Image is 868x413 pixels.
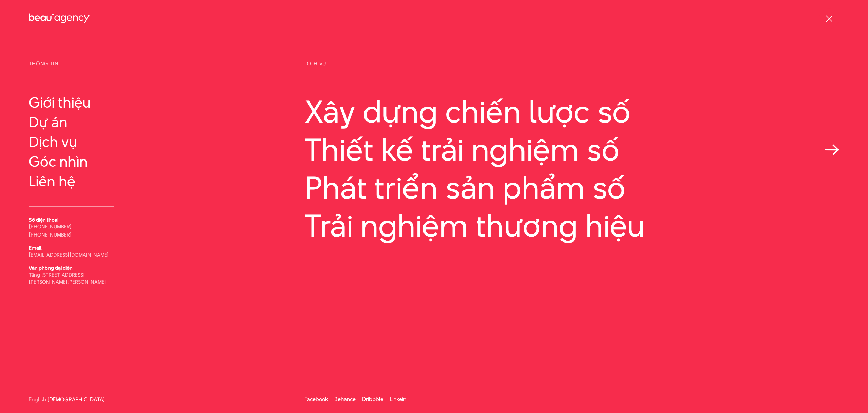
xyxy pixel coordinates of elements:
a: Liên hệ [29,173,114,189]
a: Góc nhìn [29,153,114,170]
a: Giới thiệu [29,94,114,111]
a: Thiết kế trải nghiệm số [304,132,839,167]
a: Phát triển sản phẩm số [304,170,839,205]
a: Dự án [29,114,114,130]
a: Dịch vụ [29,134,114,150]
p: Tầng [STREET_ADDRESS][PERSON_NAME][PERSON_NAME] [29,271,114,285]
span: Dịch vụ [304,61,839,77]
a: Dribbble [362,395,383,403]
a: Xây dựng chiến lược số [304,94,839,129]
a: Linkein [390,395,406,403]
a: [EMAIL_ADDRESS][DOMAIN_NAME] [29,251,109,258]
span: Thông tin [29,61,114,77]
a: Behance [334,395,356,403]
a: Facebook [304,395,328,403]
a: Trải nghiệm thương hiệu [304,208,839,243]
